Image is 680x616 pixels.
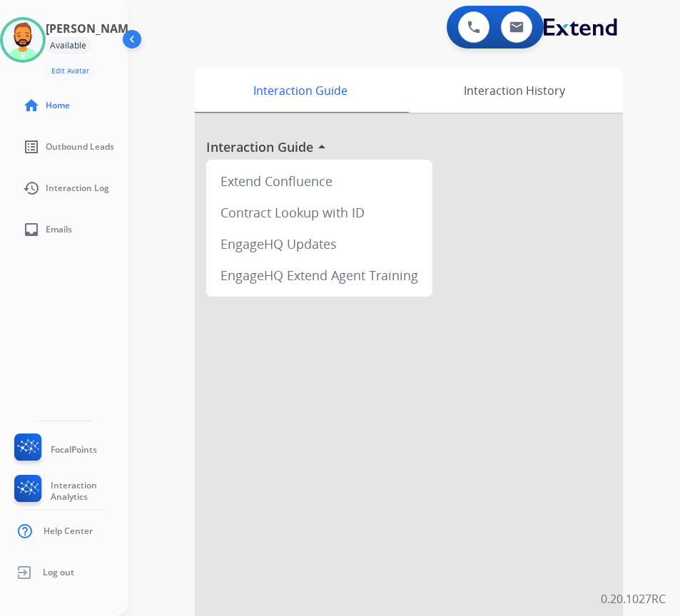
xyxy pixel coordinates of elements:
[11,475,128,508] a: Interaction Analytics
[405,68,623,113] div: Interaction History
[212,197,427,228] div: Contract Lookup with ID
[46,224,72,235] span: Emails
[46,20,138,37] h3: [PERSON_NAME]
[601,590,666,607] p: 0.20.1027RC
[51,444,97,456] span: FocalPoints
[23,97,40,114] mat-icon: home
[195,68,405,113] div: Interaction Guide
[212,260,427,291] div: EngageHQ Extend Agent Training
[43,567,74,578] span: Log out
[46,141,114,153] span: Outbound Leads
[46,183,109,194] span: Interaction Log
[11,433,97,466] a: FocalPoints
[23,138,40,155] mat-icon: list_alt
[51,480,128,503] span: Interaction Analytics
[212,165,427,197] div: Extend Confluence
[23,221,40,238] mat-icon: inbox
[46,63,95,79] button: Edit Avatar
[23,180,40,197] mat-icon: history
[3,20,43,60] img: avatar
[44,525,93,537] span: Help Center
[46,100,70,111] span: Home
[46,37,91,54] div: Available
[212,228,427,260] div: EngageHQ Updates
